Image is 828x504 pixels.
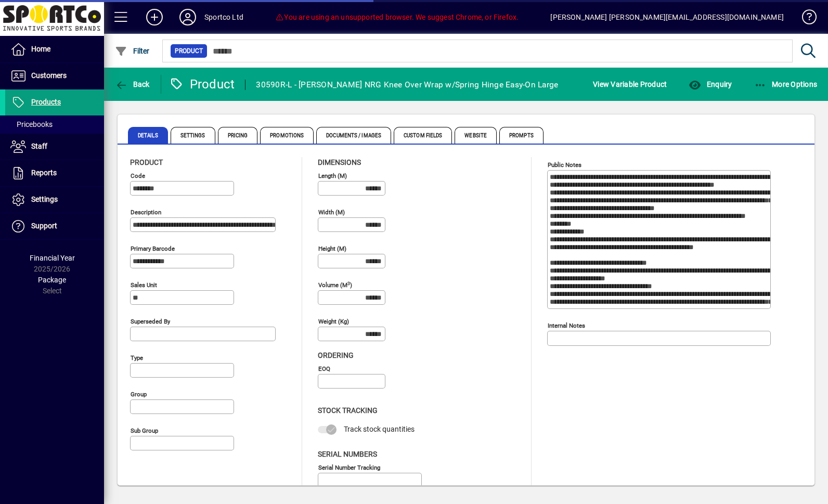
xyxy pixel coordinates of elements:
[318,406,378,415] span: Stock Tracking
[131,354,143,361] mat-label: Type
[318,209,345,216] mat-label: Width (m)
[5,134,104,160] a: Staff
[260,127,314,144] span: Promotions
[131,281,157,289] mat-label: Sales unit
[31,98,61,106] span: Products
[10,120,53,128] span: Pricebooks
[318,158,361,166] span: Dimensions
[171,8,204,27] button: Profile
[218,127,258,144] span: Pricing
[31,169,57,177] span: Reports
[752,75,820,94] button: More Options
[112,75,152,94] button: Back
[31,142,47,150] span: Staff
[112,42,152,60] button: Filter
[131,318,170,325] mat-label: Superseded by
[31,195,58,203] span: Settings
[204,9,243,25] div: Sportco Ltd
[550,9,784,25] div: [PERSON_NAME] [PERSON_NAME][EMAIL_ADDRESS][DOMAIN_NAME]
[455,127,497,144] span: Website
[131,427,158,434] mat-label: Sub group
[344,425,415,433] span: Track stock quantities
[5,160,104,186] a: Reports
[318,281,352,289] mat-label: Volume (m )
[31,222,57,230] span: Support
[131,172,145,179] mat-label: Code
[318,351,354,359] span: Ordering
[104,75,161,94] app-page-header-button: Back
[686,75,734,94] button: Enquiry
[548,161,581,169] mat-label: Public Notes
[754,80,818,88] span: More Options
[318,463,380,471] mat-label: Serial Number tracking
[347,280,350,286] sup: 3
[131,391,147,398] mat-label: Group
[548,322,585,329] mat-label: Internal Notes
[794,2,815,36] a: Knowledge Base
[318,245,346,252] mat-label: Height (m)
[31,71,67,80] span: Customers
[590,75,669,94] button: View Variable Product
[318,365,330,372] mat-label: EOQ
[499,127,544,144] span: Prompts
[318,318,349,325] mat-label: Weight (Kg)
[38,276,66,284] span: Package
[175,46,203,56] span: Product
[318,172,347,179] mat-label: Length (m)
[316,127,391,144] span: Documents / Images
[130,158,163,166] span: Product
[115,47,150,55] span: Filter
[31,45,50,53] span: Home
[394,127,452,144] span: Custom Fields
[5,63,104,89] a: Customers
[275,13,519,21] span: You are using an unsupported browser. We suggest Chrome, or Firefox.
[128,127,168,144] span: Details
[689,80,732,88] span: Enquiry
[5,213,104,239] a: Support
[138,8,171,27] button: Add
[131,245,175,252] mat-label: Primary barcode
[593,76,667,93] span: View Variable Product
[5,36,104,62] a: Home
[131,209,161,216] mat-label: Description
[5,115,104,133] a: Pricebooks
[115,80,150,88] span: Back
[318,450,377,458] span: Serial Numbers
[169,76,235,93] div: Product
[5,187,104,213] a: Settings
[256,76,558,93] div: 30590R-L - [PERSON_NAME] NRG Knee Over Wrap w/Spring Hinge Easy-On Large
[171,127,215,144] span: Settings
[30,254,75,262] span: Financial Year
